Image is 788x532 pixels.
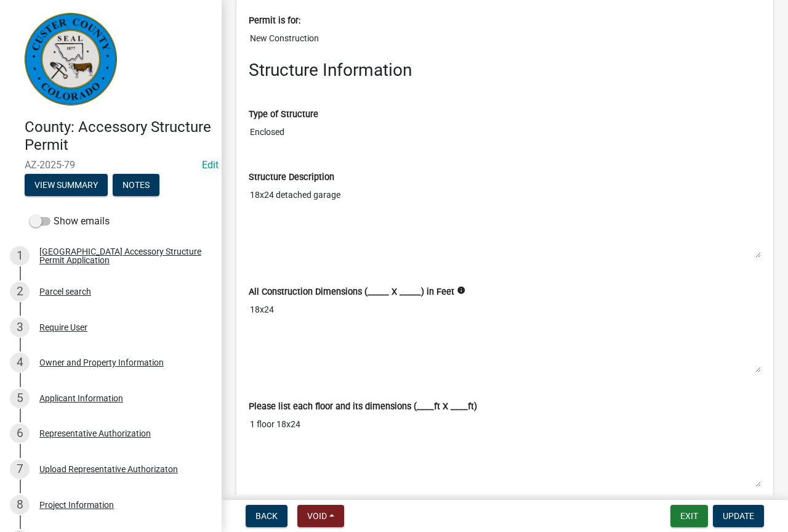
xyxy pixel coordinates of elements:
[25,118,212,154] h4: County: Accessory Structure Permit
[113,181,159,190] wm-modal-confirm: Notes
[723,511,754,521] span: Update
[39,465,178,473] div: Upload Representative Authorizaton
[249,60,761,81] h3: Structure Information
[249,184,761,258] textarea: 18x24 detached garage
[10,353,30,372] div: 4
[39,358,164,367] div: Owner and Property Information
[10,317,30,337] div: 3
[10,282,30,301] div: 2
[249,288,454,297] label: All Construction Dimensions (_____ X _____) in Feet
[39,394,123,403] div: Applicant Information
[255,511,278,521] span: Back
[297,505,344,527] button: Void
[39,429,151,438] div: Representative Authorization
[670,505,708,527] button: Exit
[25,181,108,190] wm-modal-confirm: Summary
[202,159,219,171] wm-modal-confirm: Edit Application Number
[25,13,117,105] img: Custer County, Colorado
[25,174,108,196] button: View Summary
[457,286,465,295] i: info
[25,159,197,171] span: AZ-2025-79
[713,505,764,527] button: Update
[249,17,300,25] label: Permit is for:
[10,495,30,515] div: 8
[39,501,114,509] div: Project Information
[307,511,327,521] span: Void
[249,403,477,411] label: Please list each floor and its dimensions (____ft X ____ft)
[249,173,334,182] label: Structure Description
[249,110,318,119] label: Type of Structure
[30,214,110,229] label: Show emails
[39,247,202,264] div: [GEOGRAPHIC_DATA] Accessory Structure Permit Application
[39,323,87,332] div: Require User
[10,388,30,408] div: 5
[10,424,30,443] div: 6
[202,159,219,171] a: Edit
[10,459,30,479] div: 7
[39,287,91,296] div: Parcel search
[249,413,761,488] textarea: 1 floor 18x24
[249,298,761,373] textarea: 18x24
[10,246,30,266] div: 1
[246,505,287,527] button: Back
[113,174,159,196] button: Notes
